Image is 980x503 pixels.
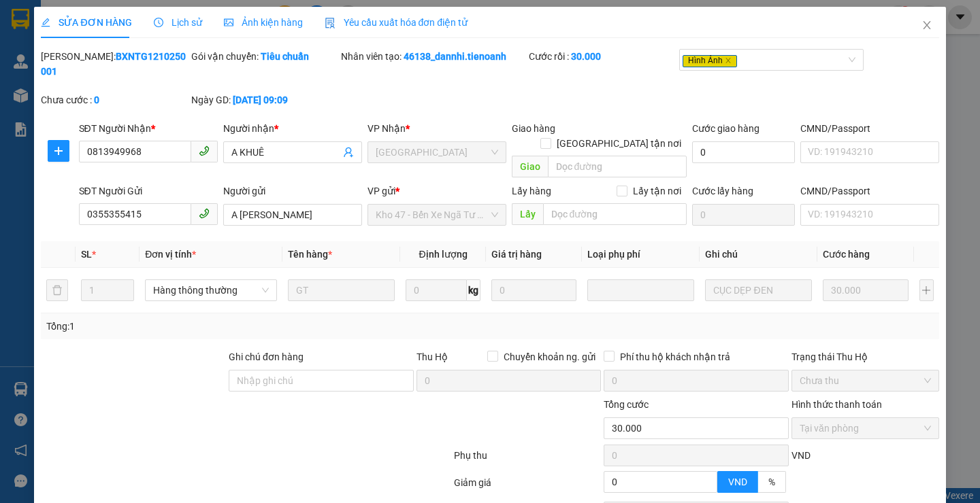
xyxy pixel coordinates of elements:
div: Giảm giá [453,475,603,499]
span: % [768,476,775,487]
span: Tại văn phòng [800,418,931,438]
div: Trạng thái Thu Hộ [791,349,939,364]
div: CMND/Passport [800,121,939,136]
div: SĐT Người Nhận [79,121,218,136]
input: Cước giao hàng [692,141,795,163]
input: VD: Bàn, Ghế [288,279,395,301]
div: CMND/Passport [800,184,939,198]
span: [GEOGRAPHIC_DATA] tận nơi [551,136,687,151]
span: Kho 47 - Bến Xe Ngã Tư Ga [376,205,498,225]
b: [DATE] 09:09 [233,94,288,105]
input: 0 [491,279,577,301]
span: Ảnh kiện hàng [224,17,303,28]
div: SĐT Người Gửi [79,184,218,198]
span: Giao [512,156,548,177]
label: Hình thức thanh toán [791,399,882,410]
label: Cước lấy hàng [692,186,753,196]
span: VND [728,476,747,487]
span: Đơn vị tính [145,249,196,260]
span: Phí thu hộ khách nhận trả [615,349,736,364]
span: Tổng cước [604,399,649,410]
input: Ghi Chú [705,279,812,301]
img: icon [325,18,336,29]
span: close [921,20,932,31]
span: Yêu cầu xuất hóa đơn điện tử [325,17,468,28]
span: Lấy [512,203,543,225]
span: Tên hàng [288,249,332,260]
span: plus [48,145,69,156]
div: Người gửi [223,184,362,198]
input: Dọc đường [548,156,687,177]
span: SL [81,249,92,260]
span: picture [224,18,233,27]
div: Cước rồi : [529,49,676,64]
span: Lấy tận nơi [627,184,687,198]
label: Cước giao hàng [692,123,759,134]
button: Close [908,7,946,45]
span: Lịch sử [154,17,202,28]
span: VND [791,450,811,461]
div: VP gửi [367,184,506,198]
div: Gói vận chuyển: [191,49,339,64]
input: 0 [823,279,909,301]
div: Tổng: 1 [46,319,379,334]
button: plus [919,279,934,301]
span: phone [199,145,210,156]
span: phone [199,208,210,219]
b: 30.000 [571,51,601,62]
b: 46138_dannhi.tienoanh [404,51,506,62]
span: close [725,57,732,64]
span: Giao hàng [512,123,555,134]
span: Giá trị hàng [491,249,542,260]
span: edit [41,18,50,27]
span: Chưa thu [800,370,931,391]
span: Định lượng [419,249,467,260]
button: delete [46,279,68,301]
div: Phụ thu [453,448,603,472]
th: Ghi chú [700,241,817,268]
label: Ghi chú đơn hàng [229,351,304,362]
input: Ghi chú đơn hàng [229,370,414,392]
span: kg [467,279,480,301]
div: Người nhận [223,121,362,136]
div: Ngày GD: [191,92,339,107]
button: plus [48,140,69,162]
input: Cước lấy hàng [692,204,795,226]
span: user-add [343,147,354,158]
span: SỬA ĐƠN HÀNG [41,17,131,28]
th: Loại phụ phí [582,241,700,268]
span: Cước hàng [823,249,870,260]
span: clock-circle [154,18,163,27]
span: Hình Ảnh [683,55,737,67]
div: Nhân viên tạo: [341,49,526,64]
input: Dọc đường [543,203,687,225]
span: Thu Hộ [416,351,448,362]
span: Chuyển khoản ng. gửi [498,349,601,364]
span: VP Nhận [367,123,406,134]
span: Hàng thông thường [153,280,269,300]
span: Lấy hàng [512,186,551,196]
b: 0 [94,94,99,105]
b: Tiêu chuẩn [261,51,309,62]
div: [PERSON_NAME]: [41,49,189,79]
div: Chưa cước : [41,92,189,107]
span: Hòa Đông [376,142,498,162]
